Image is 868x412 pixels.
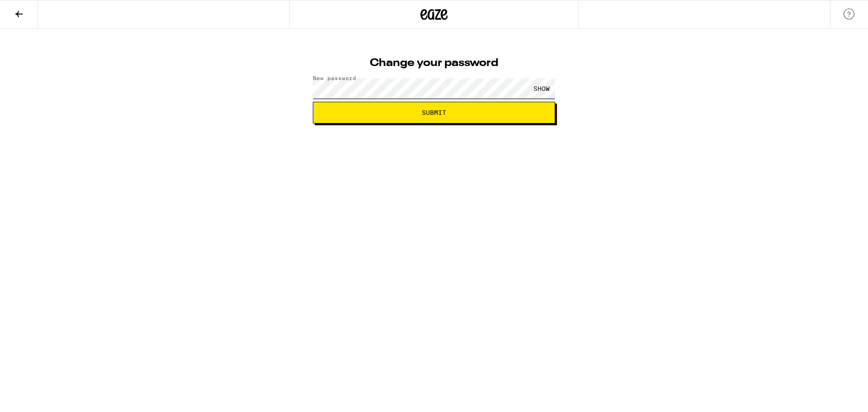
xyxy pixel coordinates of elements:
[313,102,555,123] button: Submit
[313,58,555,69] h1: Change your password
[528,78,555,99] div: SHOW
[313,75,356,81] label: New password
[422,109,446,116] span: Submit
[5,6,65,14] span: Hi. Need any help?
